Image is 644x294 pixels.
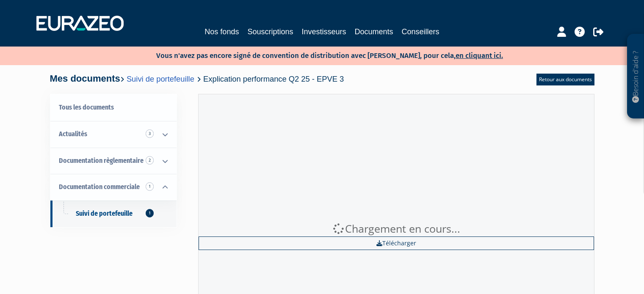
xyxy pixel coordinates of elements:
[199,221,594,236] div: Chargement en cours...
[536,74,594,85] a: Retour aux documents
[76,209,133,217] span: Suivi de portefeuille
[50,94,177,121] a: Tous les documents
[59,183,140,191] span: Documentation commerciale
[59,157,144,165] span: Documentation règlementaire
[402,26,439,38] a: Conseillers
[199,236,594,250] a: Télécharger
[127,74,194,83] a: Suivi de portefeuille
[631,38,641,115] p: Besoin d'aide ?
[50,121,177,148] a: Actualités 3
[247,26,293,38] a: Souscriptions
[456,51,503,60] a: en cliquant ici.
[203,74,344,83] span: Explication performance Q2 25 - EPVE 3
[355,26,393,38] a: Documents
[50,74,344,84] h4: Mes documents
[50,201,177,227] a: Suivi de portefeuille1
[132,49,503,61] p: Vous n'avez pas encore signé de convention de distribution avec [PERSON_NAME], pour cela,
[36,16,124,31] img: 1732889491-logotype_eurazeo_blanc_rvb.png
[146,182,154,191] span: 1
[59,130,87,138] span: Actualités
[205,26,239,38] a: Nos fonds
[301,26,346,38] a: Investisseurs
[146,156,154,165] span: 2
[50,174,177,201] a: Documentation commerciale 1
[146,129,154,138] span: 3
[50,148,177,174] a: Documentation règlementaire 2
[146,209,154,217] span: 1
